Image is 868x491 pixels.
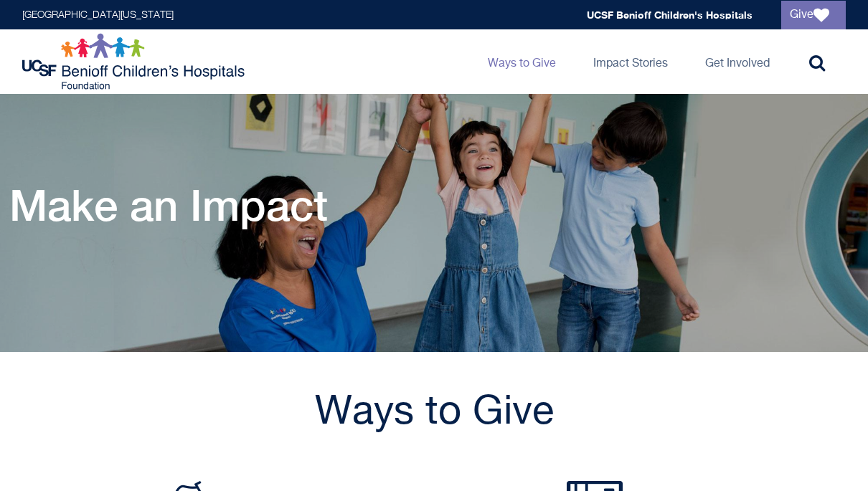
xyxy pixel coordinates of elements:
[22,33,248,90] img: Logo for UCSF Benioff Children's Hospitals Foundation
[476,29,567,94] a: Ways to Give
[587,9,753,21] a: UCSF Benioff Children's Hospitals
[694,29,781,94] a: Get Involved
[22,10,174,20] a: [GEOGRAPHIC_DATA][US_STATE]
[582,29,679,94] a: Impact Stories
[22,388,846,438] h1: Ways to Give
[9,180,328,230] h1: Make an Impact
[781,1,846,29] a: Give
